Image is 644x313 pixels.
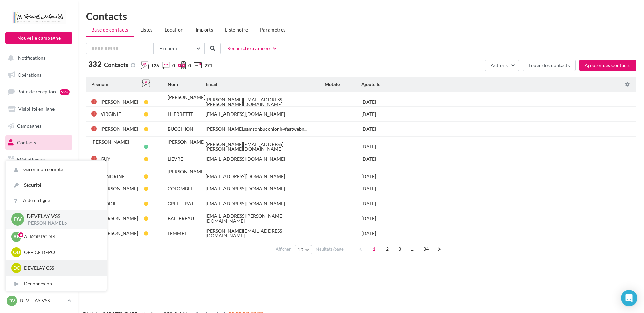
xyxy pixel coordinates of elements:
div: [EMAIL_ADDRESS][PERSON_NAME][DOMAIN_NAME] [206,214,314,223]
div: ELODIE [101,201,117,206]
span: Opérations [18,72,41,78]
span: DV [8,297,15,304]
h1: Contacts [86,11,636,21]
span: Afficher [276,246,291,252]
div: [PERSON_NAME][EMAIL_ADDRESS][PERSON_NAME][DOMAIN_NAME] [206,142,314,151]
span: Mobile [325,81,340,87]
button: Ajouter des contacts [579,60,636,71]
p: ALKOR PGDIS [24,233,99,240]
span: Contacts [104,61,128,68]
span: résultats/page [316,246,344,252]
span: Contacts [17,140,36,145]
div: [PERSON_NAME] [91,140,129,144]
button: 10 [295,245,312,254]
span: 271 [204,62,212,69]
span: Listes [140,27,153,33]
div: COLOMBEL [168,186,193,191]
div: LIEVRE [168,156,183,161]
span: Nom [168,81,178,87]
span: Ajouté le [361,81,380,87]
div: [DATE] [361,186,376,191]
span: Boîte de réception [17,89,56,95]
div: [EMAIL_ADDRESS][DOMAIN_NAME] [206,156,285,161]
span: DV [14,215,22,223]
span: Prénom [91,81,108,87]
p: DEVELAY CSS [24,265,99,271]
a: Boîte de réception99+ [4,84,74,99]
span: 1 [369,244,380,254]
a: Visibilité en ligne [4,102,74,116]
a: Calendrier [4,169,74,184]
div: [DATE] [361,156,376,161]
div: [DATE] [361,144,376,149]
div: [DATE] [361,201,376,206]
div: [EMAIL_ADDRESS][DOMAIN_NAME] [206,112,285,117]
a: Campagnes [4,119,74,133]
button: Actions [485,60,519,71]
a: Opérations [4,68,74,82]
p: OFFICE DEPOT [24,249,99,256]
span: 34 [421,244,432,254]
div: GUY [101,156,110,161]
div: [EMAIL_ADDRESS][DOMAIN_NAME] [206,201,285,206]
button: Recherche avancée [224,44,280,53]
span: Email [206,81,217,87]
div: [EMAIL_ADDRESS][DOMAIN_NAME] [206,174,285,179]
div: SANDRINE [101,174,125,179]
span: Médiathèque [17,156,45,162]
a: DV DEVELAY VSS [5,294,72,307]
div: GREFFERAT [168,201,194,206]
span: Notifications [18,55,45,61]
div: LEMMET [168,231,187,236]
a: Médiathèque [4,152,74,167]
span: 0 [188,62,191,69]
div: [DATE] [361,174,376,179]
div: [PERSON_NAME] [101,186,138,191]
div: [PERSON_NAME] [168,95,205,100]
div: BALLEREAU [168,216,194,221]
p: DEVELAY VSS [20,297,65,304]
div: [DATE] [361,216,376,221]
div: [DATE] [361,112,376,117]
span: Prénom [159,45,177,51]
span: 126 [151,62,159,69]
div: [PERSON_NAME][EMAIL_ADDRESS][DOMAIN_NAME] [206,229,314,238]
button: Prénom [154,43,205,54]
span: Campagnes [17,123,41,128]
button: Notifications [4,51,71,65]
span: AP [13,233,20,240]
div: [PERSON_NAME] [101,100,138,104]
div: [PERSON_NAME][EMAIL_ADDRESS][PERSON_NAME][DOMAIN_NAME] [206,97,314,107]
span: 0 [172,62,175,69]
span: Paramètres [260,27,286,33]
div: [DATE] [361,127,376,131]
div: Open Intercom Messenger [621,290,637,306]
span: DC [13,265,20,271]
div: BUCCHIONI [168,127,195,131]
span: OD [13,249,20,256]
p: DEVELAY VSS [27,212,96,220]
div: [DATE] [361,100,376,104]
div: VIRGINIE [101,112,121,117]
span: Visibilité en ligne [18,106,55,112]
div: [PERSON_NAME] [101,216,138,221]
span: Imports [196,27,213,33]
div: 99+ [60,89,70,95]
span: Liste noire [225,27,248,33]
a: Gérer mon compte [6,162,107,177]
a: Sécurité [6,178,107,193]
button: Nouvelle campagne [5,32,72,44]
button: Louer des contacts [523,60,576,71]
span: [PERSON_NAME].samsonbucchioni@fastwebn... [206,127,307,131]
div: [PERSON_NAME] [168,140,205,144]
div: [PERSON_NAME] [101,231,138,236]
span: 2 [382,244,393,254]
div: [PERSON_NAME] [101,127,138,131]
a: Contacts [4,135,74,150]
span: 332 [88,61,102,68]
a: Aide en ligne [6,193,107,208]
div: [PERSON_NAME] [168,169,205,174]
span: 3 [394,244,405,254]
div: [EMAIL_ADDRESS][DOMAIN_NAME] [206,186,285,191]
div: LHERBETTE [168,112,193,117]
